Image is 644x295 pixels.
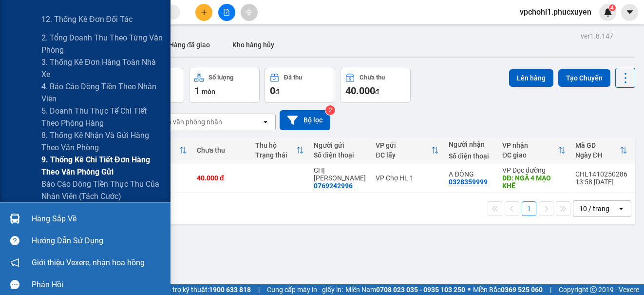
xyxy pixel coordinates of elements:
[376,151,431,159] div: ĐC lấy
[558,69,610,87] button: Tạo Chuyến
[314,182,353,190] div: 0769242996
[162,284,251,295] span: Hỗ trợ kỹ thuật:
[314,141,366,149] div: Người gửi
[10,236,19,245] span: question-circle
[497,138,570,163] th: Toggle SortBy
[325,105,335,115] sup: 2
[570,138,632,163] th: Toggle SortBy
[41,32,163,56] span: 2. Tổng doanh thu theo từng văn phòng
[189,68,260,103] button: Số lượng1món
[41,154,163,178] span: 9. Thống kê chi tiết đơn hàng theo văn phòng gửi
[208,74,233,81] div: Số lượng
[41,80,163,105] span: 4. Báo cáo dòng tiền theo nhân viên
[575,141,620,149] div: Mã GD
[218,4,235,21] button: file-add
[246,9,252,16] span: aim
[41,56,163,80] span: 3. Thống kê đơn hàng toàn nhà xe
[512,6,599,18] span: vpchohl1.phucxuyen
[340,68,411,103] button: Chưa thu40.000đ
[267,284,343,295] span: Cung cấp máy in - giấy in:
[5,37,98,54] strong: 024 3236 3236 -
[20,46,97,63] strong: 0888 827 827 - 0848 827 827
[41,129,163,154] span: 8. Thống kê nhận và gửi hàng theo văn phòng
[32,234,163,248] div: Hướng dẫn sử dụng
[10,214,20,224] img: warehouse-icon
[610,4,614,11] span: 4
[360,74,385,81] div: Chưa thu
[575,178,627,186] div: 13:58 [DATE]
[449,178,488,186] div: 0328359999
[625,8,634,17] span: caret-down
[10,258,19,267] span: notification
[575,170,627,178] div: CHL1410250286
[275,88,279,96] span: đ
[9,65,94,91] span: Gửi hàng Hạ Long: Hotline:
[345,284,465,295] span: Miền Nam
[262,118,269,126] svg: open
[376,174,439,182] div: VP Chợ HL 1
[197,146,246,154] div: Chưa thu
[265,68,335,103] button: Đã thu0đ
[502,141,558,149] div: VP nhận
[250,138,309,163] th: Toggle SortBy
[449,152,492,160] div: Số điện thoại
[232,41,274,49] span: Kho hàng hủy
[375,88,379,96] span: đ
[579,204,609,214] div: 10 / trang
[41,105,163,129] span: 5. Doanh thu thực tế chi tiết theo phòng hàng
[502,174,566,190] div: DĐ: NGÃ 4 MẠO KHÊ
[604,8,612,17] img: icon-new-feature
[502,166,566,174] div: VP Dọc đường
[550,284,551,295] span: |
[371,138,444,163] th: Toggle SortBy
[241,4,258,21] button: aim
[581,31,613,41] div: ver 1.8.147
[522,201,536,216] button: 1
[258,284,260,295] span: |
[280,110,330,130] button: Bộ lọc
[502,151,558,159] div: ĐC giao
[10,280,19,289] span: message
[575,151,620,159] div: Ngày ĐH
[32,212,163,226] div: Hàng sắp về
[473,284,543,295] span: Miền Bắc
[314,151,366,159] div: Số điện thoại
[32,277,163,292] div: Phản hồi
[41,13,133,25] span: 12. Thống kê đơn đối tác
[32,256,145,269] span: Giới thiệu Vexere, nhận hoa hồng
[314,166,366,182] div: CHỊ HOA
[449,140,492,148] div: Người nhận
[345,85,375,97] span: 40.000
[197,174,246,182] div: 40.000 đ
[449,170,492,178] div: A ĐÔNG
[4,28,98,63] span: Gửi hàng [GEOGRAPHIC_DATA]: Hotline:
[376,141,431,149] div: VP gửi
[509,69,553,87] button: Lên hàng
[194,85,200,97] span: 1
[41,178,163,202] span: Báo cáo Dòng tiền Thực thu của Nhân viên (Tách cước)
[284,74,302,81] div: Đã thu
[501,286,543,294] strong: 0369 525 060
[617,205,625,213] svg: open
[223,9,230,16] span: file-add
[202,88,215,96] span: món
[621,4,638,21] button: caret-down
[590,286,597,293] span: copyright
[10,5,92,26] strong: Công ty TNHH Phúc Xuyên
[376,286,465,294] strong: 0708 023 035 - 0935 103 250
[195,4,212,21] button: plus
[609,4,616,11] sup: 4
[255,151,296,159] div: Trạng thái
[155,117,222,127] div: Chọn văn phòng nhận
[161,33,218,57] button: Hàng đã giao
[255,141,296,149] div: Thu hộ
[468,288,471,292] span: ⚪️
[201,9,208,16] span: plus
[270,85,275,97] span: 0
[209,286,251,294] strong: 1900 633 818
